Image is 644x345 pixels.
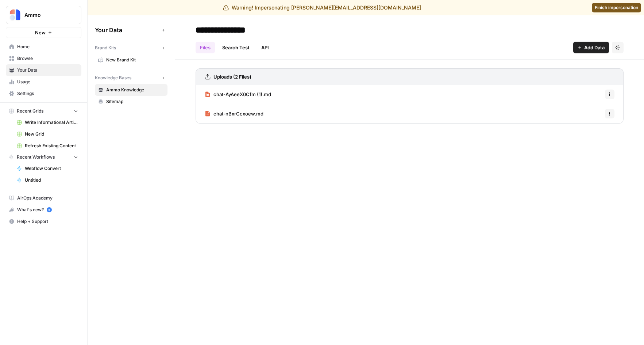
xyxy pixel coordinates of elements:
[17,55,78,62] span: Browse
[223,4,421,11] div: Warning! Impersonating [PERSON_NAME][EMAIL_ADDRESS][DOMAIN_NAME]
[6,76,81,88] a: Usage
[25,165,78,172] span: Webflow Convert
[17,154,55,160] span: Recent Workflows
[25,131,78,137] span: New Grid
[6,27,81,38] button: New
[257,42,273,53] a: API
[14,140,81,152] a: Refresh Existing Content
[205,69,251,85] a: Uploads (2 Files)
[106,87,164,93] span: Ammo Knowledge
[95,54,167,66] a: New Brand Kit
[592,3,641,12] a: Finish impersonation
[6,192,81,204] a: AirOps Academy
[95,75,131,81] span: Knowledge Bases
[14,128,81,140] a: New Grid
[95,45,116,51] span: Brand Kits
[218,42,254,53] a: Search Test
[6,41,81,53] a: Home
[106,57,164,63] span: New Brand Kit
[14,117,81,128] a: Write Informational Article
[14,163,81,174] a: Webflow Convert
[17,90,78,97] span: Settings
[573,42,609,53] button: Add Data
[25,143,78,149] span: Refresh Existing Content
[584,44,605,51] span: Add Data
[213,91,271,98] span: chat-AyAeeX0Cfm (1).md
[205,104,263,123] a: chat-nBxrCcxoew.md
[48,208,50,212] text: 5
[106,98,164,105] span: Sitemap
[205,85,271,104] a: chat-AyAeeX0Cfm (1).md
[35,29,46,36] span: New
[24,11,69,19] span: Ammo
[17,108,43,114] span: Recent Grids
[6,152,81,163] button: Recent Workflows
[95,96,167,107] a: Sitemap
[14,174,81,186] a: Untitled
[25,177,78,183] span: Untitled
[17,218,78,225] span: Help + Support
[6,106,81,117] button: Recent Grids
[6,88,81,99] a: Settings
[95,84,167,96] a: Ammo Knowledge
[47,207,52,212] a: 5
[6,53,81,64] a: Browse
[17,43,78,50] span: Home
[196,42,215,53] a: Files
[6,204,81,215] div: What's new?
[213,73,251,80] h3: Uploads (2 Files)
[6,216,81,227] button: Help + Support
[17,67,78,73] span: Your Data
[95,26,159,34] span: Your Data
[17,195,78,201] span: AirOps Academy
[6,64,81,76] a: Your Data
[6,6,81,24] button: Workspace: Ammo
[6,204,81,216] button: What's new? 5
[17,79,78,85] span: Usage
[8,8,22,22] img: Ammo Logo
[213,110,263,117] span: chat-nBxrCcxoew.md
[25,119,78,126] span: Write Informational Article
[595,4,638,11] span: Finish impersonation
